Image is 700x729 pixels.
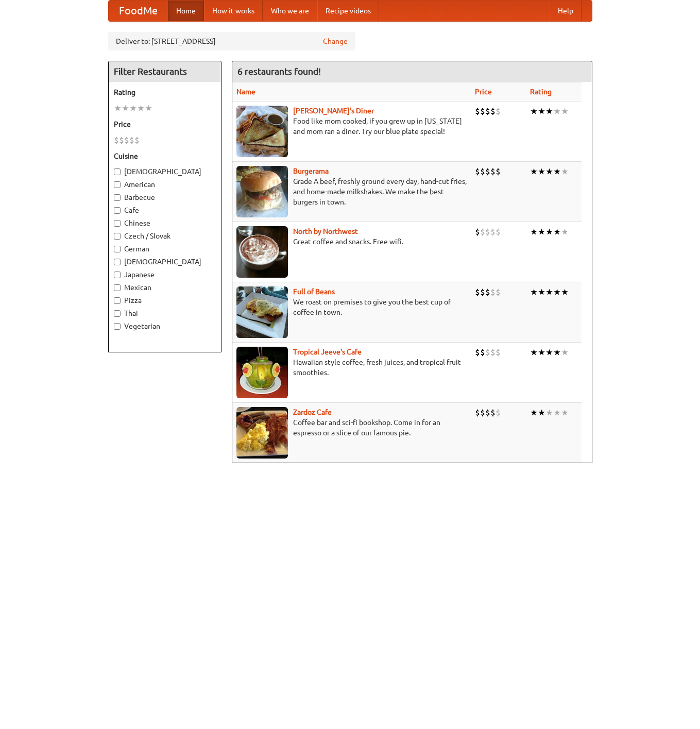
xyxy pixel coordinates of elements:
[114,218,216,228] label: Chinese
[114,259,121,265] input: [DEMOGRAPHIC_DATA]
[475,347,480,358] li: $
[293,167,329,175] a: Burgerama
[236,166,288,217] img: burgerama.jpg
[561,226,569,238] li: ★
[114,323,121,330] input: Vegetarian
[236,407,288,459] img: zardoz.jpg
[490,106,496,117] li: $
[490,226,496,238] li: $
[114,308,216,318] label: Thai
[553,106,561,117] li: ★
[293,107,374,115] b: [PERSON_NAME]'s Diner
[204,1,263,21] a: How it works
[114,179,216,190] label: American
[538,166,545,177] li: ★
[236,176,467,207] p: Grade A beef, freshly ground every day, hand-cut fries, and home-made milkshakes. We make the bes...
[485,226,490,238] li: $
[236,116,467,137] p: Food like mom cooked, if you grew up in [US_STATE] and mom ran a diner. Try our blue plate special!
[475,88,492,96] a: Price
[236,357,467,378] p: Hawaiian style coffee, fresh juices, and tropical fruit smoothies.
[317,1,379,21] a: Recipe videos
[236,226,288,278] img: north.jpg
[545,407,553,418] li: ★
[496,286,501,298] li: $
[236,286,288,338] img: beans.jpg
[122,103,129,114] li: ★
[114,246,121,252] input: German
[496,347,501,358] li: $
[480,166,485,177] li: $
[475,166,480,177] li: $
[553,166,561,177] li: ★
[480,347,485,358] li: $
[293,408,332,416] a: Zardoz Cafe
[293,227,358,235] a: North by Northwest
[538,226,545,238] li: ★
[114,321,216,331] label: Vegetarian
[114,205,216,215] label: Cafe
[145,103,152,114] li: ★
[490,286,496,298] li: $
[490,347,496,358] li: $
[561,407,569,418] li: ★
[553,407,561,418] li: ★
[114,257,216,267] label: [DEMOGRAPHIC_DATA]
[114,103,122,114] li: ★
[545,166,553,177] li: ★
[485,166,490,177] li: $
[108,32,355,50] div: Deliver to: [STREET_ADDRESS]
[480,407,485,418] li: $
[114,282,216,293] label: Mexican
[114,244,216,254] label: German
[553,286,561,298] li: ★
[293,287,335,296] b: Full of Beans
[293,348,362,356] a: Tropical Jeeve's Cafe
[114,168,121,175] input: [DEMOGRAPHIC_DATA]
[475,226,480,238] li: $
[114,295,216,306] label: Pizza
[530,407,538,418] li: ★
[485,286,490,298] li: $
[124,134,129,146] li: $
[114,194,121,201] input: Barbecue
[480,106,485,117] li: $
[114,181,121,188] input: American
[114,231,216,241] label: Czech / Slovak
[538,407,545,418] li: ★
[114,272,121,278] input: Japanese
[545,347,553,358] li: ★
[236,236,467,247] p: Great coffee and snacks. Free wifi.
[137,103,145,114] li: ★
[475,407,480,418] li: $
[490,407,496,418] li: $
[114,233,121,240] input: Czech / Slovak
[545,286,553,298] li: ★
[119,134,124,146] li: $
[530,226,538,238] li: ★
[237,66,321,76] ng-pluralize: 6 restaurants found!
[114,87,216,97] h5: Rating
[114,119,216,129] h5: Price
[480,226,485,238] li: $
[236,347,288,398] img: jeeves.jpg
[114,192,216,202] label: Barbecue
[480,286,485,298] li: $
[114,220,121,227] input: Chinese
[561,347,569,358] li: ★
[538,347,545,358] li: ★
[553,347,561,358] li: ★
[114,269,216,280] label: Japanese
[545,226,553,238] li: ★
[475,286,480,298] li: $
[496,166,501,177] li: $
[490,166,496,177] li: $
[114,284,121,291] input: Mexican
[114,151,216,161] h5: Cuisine
[530,166,538,177] li: ★
[550,1,582,21] a: Help
[485,106,490,117] li: $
